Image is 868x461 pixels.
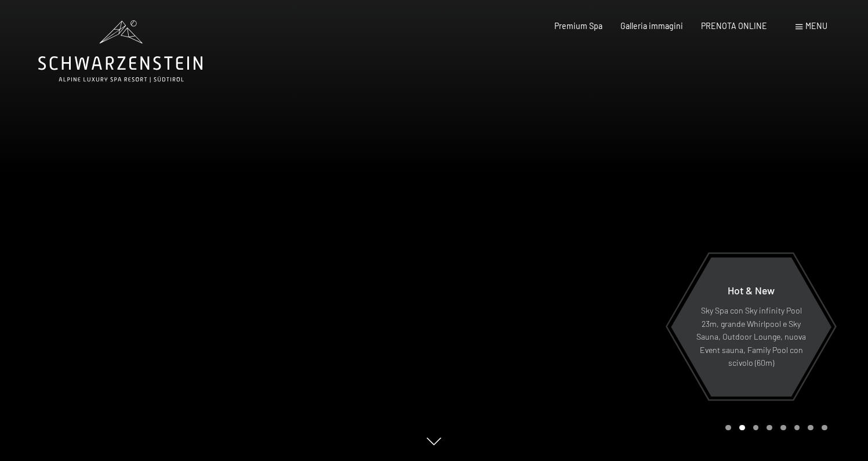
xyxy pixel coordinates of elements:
[620,21,683,31] a: Galleria immagini
[696,304,807,370] p: Sky Spa con Sky infinity Pool 23m, grande Whirlpool e Sky Sauna, Outdoor Lounge, nuova Event saun...
[554,21,602,31] a: Premium Spa
[794,425,800,431] div: Carousel Page 6
[753,425,759,431] div: Carousel Page 3
[805,21,827,31] span: Menu
[808,425,813,431] div: Carousel Page 7
[767,425,772,431] div: Carousel Page 4
[780,425,786,431] div: Carousel Page 5
[822,425,827,431] div: Carousel Page 8
[721,425,827,431] div: Carousel Pagination
[670,257,832,397] a: Hot & New Sky Spa con Sky infinity Pool 23m, grande Whirlpool e Sky Sauna, Outdoor Lounge, nuova ...
[701,21,767,31] a: PRENOTA ONLINE
[728,284,775,297] span: Hot & New
[725,425,731,431] div: Carousel Page 1
[739,425,745,431] div: Carousel Page 2 (Current Slide)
